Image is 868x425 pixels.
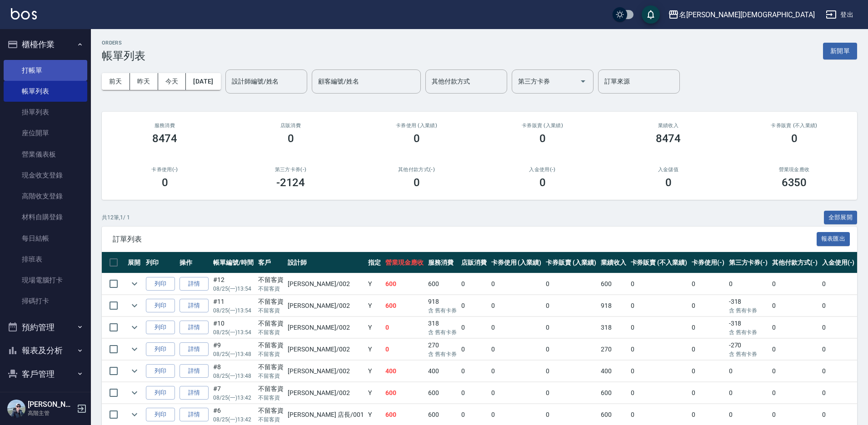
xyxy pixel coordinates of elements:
div: 不留客資 [258,275,284,285]
td: 0 [544,361,599,382]
button: 新開單 [823,43,857,59]
div: 不留客資 [258,362,284,372]
p: 共 12 筆, 1 / 1 [102,213,130,222]
td: 0 [727,361,770,382]
h3: 8474 [152,132,178,145]
button: 登出 [822,6,857,23]
h2: 入金儲值 [616,167,720,173]
button: expand row [128,277,141,291]
h3: 8474 [656,132,681,145]
td: [PERSON_NAME] /002 [285,339,366,360]
td: 0 [820,382,857,404]
td: 0 [770,382,820,404]
th: 客戶 [256,252,286,273]
p: 不留客資 [258,328,284,336]
button: 列印 [146,321,175,335]
th: 卡券使用(-) [689,252,727,273]
td: 318 [426,317,459,338]
td: 0 [459,273,489,295]
a: 詳情 [180,408,209,422]
h3: 0 [539,176,546,189]
a: 材料自購登錄 [4,207,87,227]
p: 不留客資 [258,372,284,380]
button: expand row [128,299,141,312]
td: Y [366,317,383,338]
h3: 0 [414,132,420,145]
td: 0 [770,361,820,382]
p: 高階主管 [28,409,74,417]
td: #9 [211,339,256,360]
div: 名[PERSON_NAME][DEMOGRAPHIC_DATA] [679,9,815,20]
h3: 0 [288,132,294,145]
h3: -2124 [276,176,305,189]
p: 08/25 (一) 13:42 [213,415,254,424]
td: 0 [544,382,599,404]
td: 0 [727,273,770,295]
td: 600 [383,273,426,295]
button: save [642,5,660,24]
p: 不留客資 [258,285,284,293]
td: [PERSON_NAME] /002 [285,382,366,404]
h2: 店販消費 [239,123,343,128]
td: 270 [599,339,629,360]
td: 0 [820,339,857,360]
button: 列印 [146,342,175,356]
h2: 其他付款方式(-) [364,167,469,173]
td: 0 [689,295,727,316]
td: 0 [629,382,689,404]
th: 操作 [177,252,211,273]
img: Logo [11,8,37,20]
a: 現場電腦打卡 [4,270,87,291]
div: 不留客資 [258,406,284,415]
button: expand row [128,342,141,356]
button: 列印 [146,277,175,291]
td: 0 [459,317,489,338]
button: 列印 [146,299,175,313]
h3: 6350 [782,176,807,189]
button: 名[PERSON_NAME][DEMOGRAPHIC_DATA] [664,5,818,24]
h2: 營業現金應收 [742,167,846,173]
h3: 帳單列表 [102,49,145,62]
td: 600 [599,382,629,404]
a: 詳情 [180,342,209,356]
td: Y [366,361,383,382]
a: 掛單列表 [4,102,87,123]
th: 展開 [125,252,144,273]
td: 0 [544,273,599,295]
th: 第三方卡券(-) [727,252,770,273]
a: 報表匯出 [817,234,850,243]
p: 08/25 (一) 13:48 [213,372,254,380]
h2: 卡券販賣 (不入業績) [742,123,846,128]
p: 不留客資 [258,415,284,424]
td: 400 [599,361,629,382]
h3: 0 [539,132,546,145]
h2: ORDERS [102,40,145,46]
td: 0 [820,317,857,338]
td: 400 [383,361,426,382]
div: 不留客資 [258,297,284,306]
td: 600 [383,295,426,316]
a: 詳情 [180,364,209,378]
img: Person [7,400,25,418]
button: Open [576,74,590,89]
p: 08/25 (一) 13:42 [213,394,254,402]
td: 0 [727,382,770,404]
div: 不留客資 [258,384,284,394]
h3: 服務消費 [113,123,217,128]
th: 設計師 [285,252,366,273]
td: 400 [426,361,459,382]
p: 含 舊有卡券 [428,306,457,315]
td: 0 [770,273,820,295]
h2: 入金使用(-) [490,167,594,173]
td: 0 [544,339,599,360]
td: 0 [459,339,489,360]
button: 櫃檯作業 [4,33,87,56]
th: 服務消費 [426,252,459,273]
button: 今天 [158,73,186,90]
td: 600 [599,273,629,295]
td: 0 [459,382,489,404]
td: 0 [689,273,727,295]
p: 08/25 (一) 13:54 [213,285,254,293]
p: 不留客資 [258,306,284,315]
td: 0 [770,295,820,316]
